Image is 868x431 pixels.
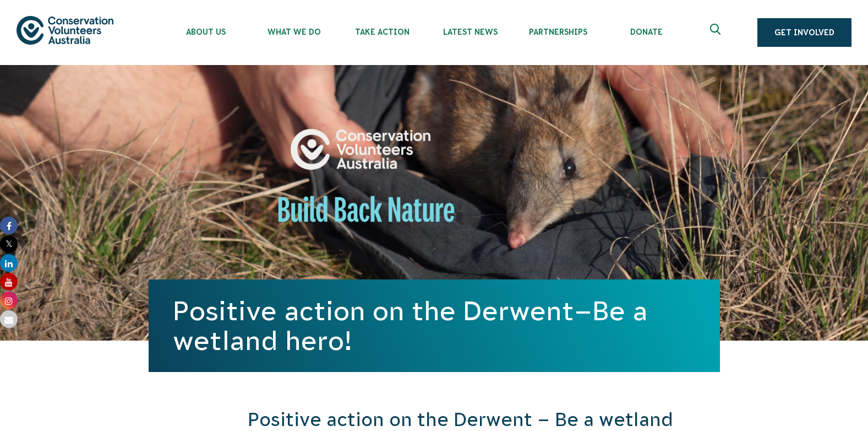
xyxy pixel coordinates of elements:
[426,28,514,36] span: Latest News
[602,28,690,36] span: Donate
[710,24,724,41] span: Expand search box
[173,296,696,355] h1: Positive action on the Derwent–Be a wetland hero!
[757,18,851,47] a: Get Involved
[250,28,338,36] span: What We Do
[338,28,426,36] span: Take Action
[703,19,730,46] button: Expand search box Close search box
[514,28,602,36] span: Partnerships
[17,16,113,44] img: logo.svg
[162,28,250,36] span: About Us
